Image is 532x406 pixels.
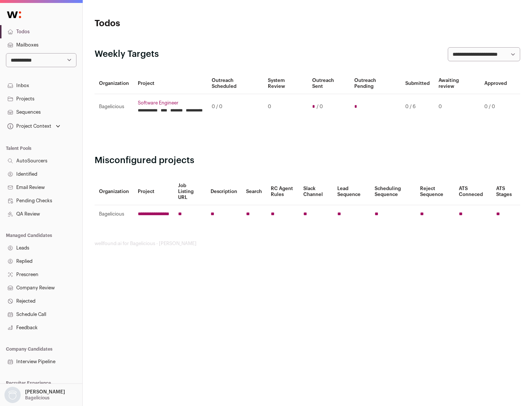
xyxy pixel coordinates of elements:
footer: wellfound:ai for Bagelicious - [PERSON_NAME] [95,241,520,247]
th: Outreach Scheduled [207,73,263,94]
td: Bagelicious [95,205,133,223]
h2: Misconfigured projects [95,155,520,166]
p: [PERSON_NAME] [25,389,65,395]
img: Wellfound [3,7,25,22]
th: Scheduling Sequence [370,178,416,205]
img: nopic.png [4,387,21,403]
th: Slack Channel [299,178,333,205]
th: System Review [263,73,307,94]
span: / 0 [317,104,323,110]
th: Organization [95,73,133,94]
th: Project [133,178,174,205]
h1: Todos [95,18,236,30]
th: Outreach Pending [350,73,400,94]
button: Open dropdown [3,387,66,403]
td: Bagelicious [95,94,133,120]
th: Project [133,73,207,94]
th: Organization [95,178,133,205]
p: Bagelicious [25,395,50,401]
th: RC Agent Rules [266,178,299,205]
th: ATS Stages [492,178,520,205]
h2: Weekly Targets [95,48,159,60]
th: Outreach Sent [308,73,350,94]
td: 0 [434,94,480,120]
th: Job Listing URL [174,178,206,205]
th: Lead Sequence [333,178,370,205]
th: Approved [480,73,511,94]
th: ATS Conneced [454,178,491,205]
th: Search [242,178,266,205]
button: Open dropdown [6,121,62,131]
th: Reject Sequence [416,178,455,205]
th: Description [206,178,242,205]
td: 0 [263,94,307,120]
td: 0 / 0 [480,94,511,120]
th: Awaiting review [434,73,480,94]
th: Submitted [401,73,434,94]
td: 0 / 0 [207,94,263,120]
div: Project Context [6,123,51,129]
a: Software Engineer [138,100,203,106]
td: 0 / 6 [401,94,434,120]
